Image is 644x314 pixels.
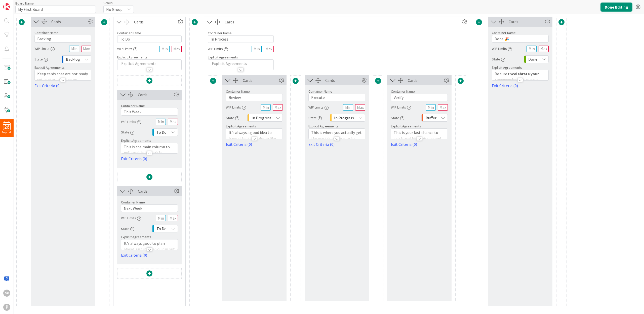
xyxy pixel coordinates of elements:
[325,77,360,83] div: Cards
[34,30,58,35] label: Container Name
[408,77,443,83] div: Cards
[509,19,544,25] div: Cards
[69,46,79,52] input: Min
[124,144,175,184] p: This is the main column to pull cards into Work In Progress (WIP). All cards should be in order o...
[121,156,178,162] a: Exit Criteria (0)
[117,31,141,35] label: Container Name
[5,125,9,129] span: 26
[391,141,448,147] a: Exit Criteria (0)
[3,290,10,297] div: SK
[528,56,537,63] span: Done
[273,104,283,111] input: Max
[438,104,448,111] input: Max
[34,65,65,70] span: Explicit Agreements
[492,44,512,53] div: WIP Limits
[156,119,166,125] input: Min
[252,46,262,52] input: Min
[308,113,322,122] div: State
[391,113,404,122] div: State
[539,46,549,52] input: Max
[495,71,540,82] strong: celebrate your success
[121,235,151,239] span: Explicit Agreements
[34,55,48,64] div: State
[134,19,177,25] div: Cards
[138,92,173,98] div: Cards
[121,214,141,223] div: WIP Limits
[426,104,436,111] input: Min
[121,128,134,137] div: State
[66,56,80,63] span: Backlog
[308,89,332,94] label: Container Name
[156,215,166,221] input: Min
[121,252,178,258] a: Exit Criteria (0)
[600,3,632,12] button: Done Editing
[121,224,134,233] div: State
[121,117,141,126] div: WIP Limits
[81,46,91,52] input: Max
[208,44,228,53] div: WIP Limits
[226,124,256,128] span: Explicit Agreements
[343,104,353,111] input: Min
[117,44,137,53] div: WIP Limits
[308,94,365,101] input: Add container name...
[226,89,250,94] label: Container Name
[106,6,123,13] span: No Group
[51,19,86,25] div: Cards
[492,65,522,70] span: Explicit Agreements
[391,89,415,94] label: Container Name
[264,46,274,52] input: Max
[308,141,365,147] a: Exit Criteria (0)
[308,103,329,112] div: WIP Limits
[243,77,278,83] div: Cards
[226,141,283,147] a: Exit Criteria (0)
[527,46,537,52] input: Min
[495,71,546,111] p: Be sure to when you move a card to Done. We recommend keeping cards here for s short period of ti...
[34,35,91,43] input: Add container name...
[121,138,151,143] span: Explicit Agreements
[208,31,232,35] label: Container Name
[334,114,354,121] span: In Progress
[3,304,10,311] div: P
[159,46,170,52] input: Min
[117,35,182,43] input: Add container name...
[208,55,238,59] span: Explicit Agreements
[103,1,113,5] span: Group
[138,188,173,194] div: Cards
[226,103,246,112] div: WIP Limits
[121,103,145,108] label: Container Name
[311,130,363,164] p: This is where you actually get the work done. Be sure to complete all the work and tasks on this ...
[37,71,89,105] p: Keep cards that are not ready yet to start working on. These can be early ideas or work that you ...
[121,200,145,204] label: Container Name
[355,104,365,111] input: Max
[308,124,339,128] span: Explicit Agreements
[394,130,445,164] p: This is your last chance to catch anything missing and provide feedback about the work. If everyt...
[229,130,280,170] p: It's always a good idea to have a thinking column like this one to make sure that you can clarify...
[426,114,436,121] span: Buffer
[391,94,448,101] input: Add container name...
[124,240,175,269] p: It's always good to plan ahead, just in case you run out of cards in the column above. This also ...
[261,104,271,111] input: Min
[492,30,516,35] label: Container Name
[252,114,271,121] span: In Progress
[168,215,178,221] input: Max
[121,204,178,212] input: Add container name...
[492,35,549,43] input: Add container name...
[121,108,178,116] input: Add container name...
[391,103,411,112] div: WIP Limits
[156,129,167,136] span: To Do
[492,83,549,89] a: Exit Criteria (0)
[34,44,55,53] div: WIP Limits
[391,124,421,128] span: Explicit Agreements
[117,55,147,59] span: Explicit Agreements
[172,46,182,52] input: Max
[226,113,239,122] div: State
[492,55,505,64] div: State
[3,3,10,10] img: Visit kanbanzone.com
[168,119,178,125] input: Max
[156,225,167,232] span: To Do
[208,35,274,43] input: Add container name...
[15,1,34,6] label: Board Name
[34,83,91,89] a: Exit Criteria (0)
[226,94,283,101] input: Add container name...
[225,19,461,25] div: Cards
